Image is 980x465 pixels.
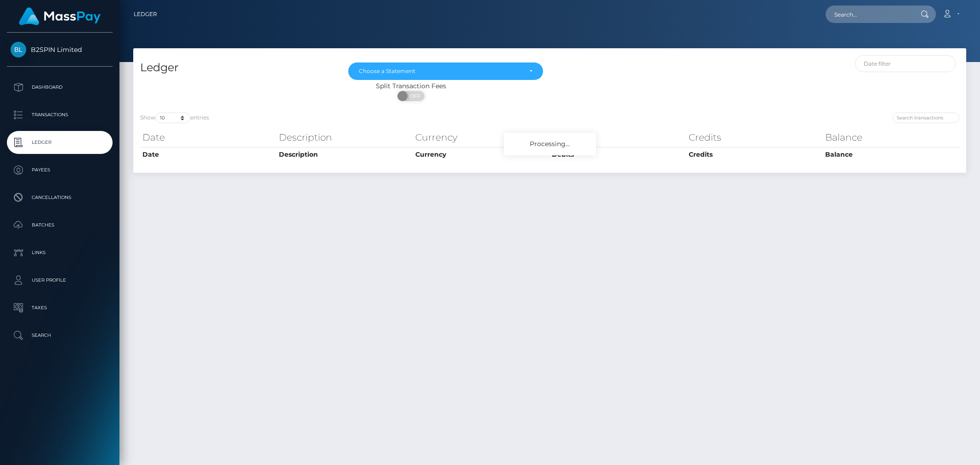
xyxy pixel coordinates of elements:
[11,191,109,204] p: Cancellations
[277,147,413,162] th: Description
[413,128,549,147] th: Currency
[277,128,413,147] th: Description
[11,273,109,287] p: User Profile
[11,80,109,94] p: Dashboard
[11,246,109,260] p: Links
[19,7,101,25] img: MassPay Logo
[348,62,543,80] button: Choose a Statement
[11,163,109,177] p: Payees
[11,108,109,122] p: Transactions
[686,128,823,147] th: Credits
[7,324,113,347] a: Search
[402,91,425,101] span: OFF
[140,128,277,147] th: Date
[823,147,959,162] th: Balance
[359,68,521,75] div: Choose a Statement
[7,296,113,319] a: Taxes
[823,128,959,147] th: Balance
[549,147,686,162] th: Debits
[140,60,334,76] h4: Ledger
[855,55,956,72] input: Date filter
[7,103,113,126] a: Transactions
[133,81,689,91] div: Split Transaction Fees
[7,186,113,209] a: Cancellations
[7,131,113,154] a: Ledger
[11,218,109,232] p: Batches
[7,76,113,99] a: Dashboard
[826,6,912,23] input: Search...
[7,214,113,237] a: Batches
[893,113,959,123] input: Search transactions
[686,147,823,162] th: Credits
[11,329,109,342] p: Search
[7,45,113,54] span: B2SPIN Limited
[11,301,109,315] p: Taxes
[549,128,686,147] th: Debits
[156,113,190,123] select: Showentries
[140,113,209,123] label: Show entries
[413,147,549,162] th: Currency
[7,241,113,264] a: Links
[134,5,157,24] a: Ledger
[504,133,596,155] div: Processing...
[140,147,277,162] th: Date
[11,42,26,57] img: B2SPIN Limited
[7,159,113,181] a: Payees
[7,269,113,292] a: User Profile
[11,136,109,149] p: Ledger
